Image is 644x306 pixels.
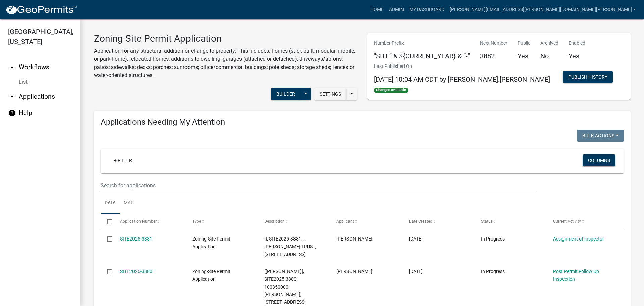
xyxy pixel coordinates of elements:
[330,214,402,230] datatable-header-cell: Applicant
[120,192,138,214] a: Map
[101,192,120,214] a: Data
[481,219,493,224] span: Status
[264,219,285,224] span: Description
[402,214,474,230] datatable-header-cell: Date Created
[120,236,152,242] a: SITE2025-3881
[314,88,346,100] button: Settings
[113,214,185,230] datatable-header-cell: Application Number
[101,117,624,127] h4: Applications Needing My Attention
[336,236,372,242] span: Vern Hanson
[409,236,423,242] span: 09/19/2025
[374,75,550,83] span: [DATE] 10:04 AM CDT by [PERSON_NAME].[PERSON_NAME]
[192,219,201,224] span: Type
[8,109,16,117] i: help
[475,214,547,230] datatable-header-cell: Status
[8,93,16,101] i: arrow_drop_down
[101,214,113,230] datatable-header-cell: Select
[374,88,408,93] span: Changes available
[186,214,258,230] datatable-header-cell: Type
[481,269,505,274] span: In Progress
[569,52,585,60] h5: Yes
[583,154,615,166] button: Columns
[407,3,447,16] a: My Dashboard
[480,52,507,60] h5: 3882
[386,3,407,16] a: Admin
[569,40,585,47] p: Enabled
[264,269,306,305] span: [Wayne Leitheiser], SITE2025-3880, 100350000, TIMOTHY ALEXANDER, 18057 320TH AVE
[336,269,372,274] span: Tom Alexander
[553,219,581,224] span: Current Activity
[374,63,550,70] p: Last Published On
[563,71,613,83] button: Publish History
[120,269,152,274] a: SITE2025-3880
[258,214,330,230] datatable-header-cell: Description
[553,269,599,282] a: Post Permit Follow Up Inspection
[192,236,230,249] span: Zoning-Site Permit Application
[271,88,301,100] button: Builder
[547,214,619,230] datatable-header-cell: Current Activity
[120,219,157,224] span: Application Number
[577,130,624,142] button: Bulk Actions
[553,236,604,242] a: Assignment of Inspector
[192,269,230,282] span: Zoning-Site Permit Application
[8,63,16,71] i: arrow_drop_up
[480,40,507,47] p: Next Number
[563,75,613,80] wm-modal-confirm: Workflow Publish History
[374,40,470,47] p: Number Prefix
[409,219,432,224] span: Date Created
[447,3,639,16] a: [PERSON_NAME][EMAIL_ADDRESS][PERSON_NAME][DOMAIN_NAME][PERSON_NAME]
[409,269,423,274] span: 09/19/2025
[264,236,316,257] span: [], SITE2025-3881, , DELORES I HANSON TRUST, 25916 BROLIN BEACH RD
[518,52,530,60] h5: Yes
[368,3,386,16] a: Home
[481,236,505,242] span: In Progress
[518,40,530,47] p: Public
[94,47,357,79] p: Application for any structural addition or change to property. This includes: homes (stick built,...
[109,154,138,166] a: + Filter
[101,179,535,192] input: Search for applications
[540,52,558,60] h5: No
[374,52,470,60] h5: "SITE” & ${CURRENT_YEAR} & “-”
[540,40,558,47] p: Archived
[336,219,354,224] span: Applicant
[94,33,357,44] h3: Zoning-Site Permit Application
